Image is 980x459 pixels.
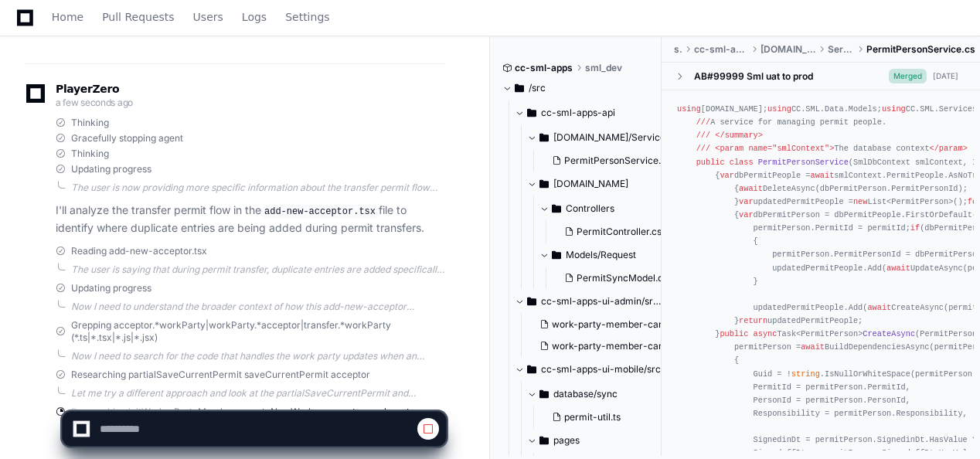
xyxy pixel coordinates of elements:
[539,128,549,147] svg: Directory
[739,210,753,219] span: var
[527,104,536,122] svg: Directory
[867,303,891,312] span: await
[886,263,910,273] span: await
[261,205,379,219] code: add-new-acceptor.tsx
[930,144,968,153] span: </param>
[71,163,151,175] span: Updating progress
[694,43,748,56] span: cc-sml-apps-api
[866,43,975,56] span: PermitPersonService.cs
[882,104,906,114] span: using
[71,369,370,381] span: Researching partialSaveCurrentPermit saveCurrentPermit acceptor
[553,178,628,190] span: [DOMAIN_NAME]
[539,175,549,193] svg: Directory
[71,319,446,344] span: Grepping acceptor.*workParty|workParty.*acceptor|transfer.*workParty (*.ts|*.tsx|*.js|*.jsx)
[720,171,733,180] span: var
[853,197,867,206] span: new
[71,350,446,362] div: Now I need to search for the code that handles the work party updates when an acceptor is transfe...
[811,171,835,180] span: await
[539,243,677,267] button: Models/Request
[539,196,677,221] button: Controllers
[739,197,753,206] span: var
[71,182,446,194] div: The user is now providing more specific information about the transfer permit flow and the duplic...
[527,292,536,311] svg: Directory
[533,314,665,335] button: work-party-member-card.scss
[529,82,546,94] span: /src
[758,158,849,167] span: PermitPersonService
[754,329,778,338] span: async
[552,340,683,352] span: work-party-member-card.tsx
[52,12,83,22] span: Home
[533,335,665,357] button: work-party-member-card.tsx
[933,70,958,82] div: [DATE]
[552,318,689,331] span: work-party-member-card.scss
[242,12,267,22] span: Logs
[696,117,886,127] span: A service for managing permit people.
[863,329,915,338] span: CreateAsync
[527,172,675,196] button: [DOMAIN_NAME]
[71,132,183,144] span: Gracefully stopping agent
[56,84,119,93] span: PlayerZero
[527,125,675,150] button: [DOMAIN_NAME]/Services
[541,107,615,119] span: cc-sml-apps-api
[71,263,446,276] div: The user is saying that during permit transfer, duplicate entries are added specifically for prev...
[515,79,524,97] svg: Directory
[677,104,701,114] span: using
[696,131,710,140] span: ///
[546,150,671,172] button: PermitPersonService.cs
[566,202,614,215] span: Controllers
[558,221,668,243] button: PermitController.cs
[696,144,968,153] span: The database context
[71,301,446,313] div: Now I need to understand the broader context of how this add-new-acceptor component is used. The ...
[552,246,561,264] svg: Directory
[715,131,763,140] span: </summary>
[889,69,927,83] span: Merged
[696,158,725,167] span: public
[515,100,662,125] button: cc-sml-apps-api
[71,117,109,129] span: Thinking
[739,184,763,193] span: await
[56,97,133,108] span: a few seconds ago
[577,272,668,284] span: PermitSyncModel.cs
[720,329,748,338] span: public
[696,117,710,127] span: ///
[527,360,536,379] svg: Directory
[791,369,820,379] span: string
[694,70,813,83] div: AB#99999 Sml uat to prod
[558,267,668,289] button: PermitSyncModel.cs
[515,62,573,74] span: cc-sml-apps
[71,282,151,294] span: Updating progress
[553,131,670,144] span: [DOMAIN_NAME]/Services
[56,202,446,237] p: I'll analyze the transfer permit flow in the file to identify where duplicate entries are being a...
[674,43,682,56] span: src
[71,245,207,257] span: Reading add-new-acceptor.tsx
[696,144,710,153] span: ///
[71,148,109,160] span: Thinking
[577,226,662,238] span: PermitController.cs
[767,104,791,114] span: using
[515,289,662,314] button: cc-sml-apps-ui-admin/src/components/ui/card/work-party-member-card
[564,155,671,167] span: PermitPersonService.cs
[801,342,825,352] span: await
[828,43,854,56] span: Services
[730,158,754,167] span: class
[585,62,622,74] span: sml_dev
[541,363,661,376] span: cc-sml-apps-ui-mobile/src
[910,223,920,233] span: if
[193,12,223,22] span: Users
[715,144,834,153] span: <param name="smlContext">
[502,76,650,100] button: /src
[285,12,329,22] span: Settings
[566,249,636,261] span: Models/Request
[527,382,675,406] button: database/sync
[761,43,815,56] span: [DOMAIN_NAME]
[739,316,767,325] span: return
[102,12,174,22] span: Pull Requests
[552,199,561,218] svg: Directory
[541,295,662,308] span: cc-sml-apps-ui-admin/src/components/ui/card/work-party-member-card
[515,357,662,382] button: cc-sml-apps-ui-mobile/src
